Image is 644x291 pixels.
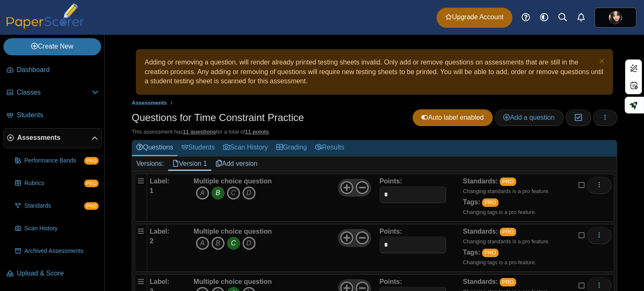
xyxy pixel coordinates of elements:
[3,60,102,80] a: Dashboard
[84,157,99,165] span: PRO
[242,186,256,200] i: D
[463,249,480,256] b: Tags:
[24,247,99,255] span: Archived Assessments
[587,227,611,244] button: More options
[609,11,622,24] span: Fart Face
[12,196,102,216] a: Standards PRO
[436,8,512,28] a: Upgrade Account
[211,186,225,200] i: B
[150,228,169,235] b: Label:
[177,140,219,156] a: Students
[227,237,240,250] i: C
[379,228,402,235] b: Points:
[3,106,102,126] a: Students
[272,140,311,156] a: Grading
[227,186,240,200] i: C
[12,151,102,171] a: Performance Bands PRO
[500,178,516,186] a: PRO
[311,140,348,156] a: Results
[132,157,168,171] div: Versions:
[194,178,272,185] b: Multiple choice question
[211,237,225,250] i: B
[609,11,622,24] img: ps.AhgmnTCHGUIz4gos
[194,278,272,285] b: Multiple choice question
[379,178,402,185] b: Points:
[572,8,590,27] a: Alerts
[196,186,209,200] i: A
[463,188,550,194] small: Changing standards is a pro feature.
[3,83,102,103] a: Classes
[132,140,177,156] a: Questions
[135,174,147,221] div: Drag handle
[219,140,272,156] a: Scan History
[597,58,604,67] a: Dismiss notice
[245,129,269,135] u: 11 points
[194,228,272,235] b: Multiple choice question
[150,278,169,285] b: Label:
[17,88,92,97] span: Classes
[24,202,84,210] span: Standards
[211,157,262,171] a: Add version
[24,157,84,165] span: Performance Bands
[17,65,99,75] span: Dashboard
[503,114,555,121] span: Add a question
[150,237,153,245] b: 2
[17,269,99,278] span: Upload & Score
[494,109,563,126] a: Add a question
[3,23,87,30] a: PaperScorer
[463,238,550,245] small: Changing standards is a pro feature.
[463,198,480,206] b: Tags:
[150,178,169,185] b: Label:
[84,202,99,210] span: PRO
[500,228,516,236] a: PRO
[463,209,536,215] small: Changing tags is a pro feature.
[463,259,536,265] small: Changing tags is a pro feature.
[183,129,216,135] u: 11 questions
[132,111,304,125] h1: Questions for Time Constraint Practice
[17,111,99,120] span: Students
[24,179,84,188] span: Rubrics
[135,224,147,272] div: Drag handle
[12,241,102,261] a: Archived Assessments
[3,38,101,55] a: Create New
[242,237,256,250] i: D
[463,228,498,235] b: Standards:
[413,109,493,126] a: Auto label enabled
[130,98,169,108] a: Assessments
[12,219,102,239] a: Scan History
[587,177,611,193] button: More options
[140,54,608,90] div: Adding or removing a question, will render already printed testing sheets invalid. Only add or re...
[3,264,102,284] a: Upload & Score
[12,173,102,193] a: Rubrics PRO
[482,198,499,207] a: PRO
[168,157,211,171] a: Version 1
[421,114,484,121] span: Auto label enabled
[595,8,636,28] a: ps.AhgmnTCHGUIz4gos
[150,187,153,194] b: 1
[17,133,91,142] span: Assessments
[84,180,99,187] span: PRO
[3,128,102,148] a: Assessments
[24,224,99,233] span: Scan History
[482,249,499,257] a: PRO
[463,178,498,185] b: Standards:
[3,3,87,29] img: PaperScorer
[132,128,617,136] div: This assessment has for a total of .
[463,278,498,285] b: Standards:
[445,13,504,22] span: Upgrade Account
[196,237,209,250] i: A
[379,278,402,285] b: Points:
[500,278,516,286] a: PRO
[132,100,167,106] span: Assessments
